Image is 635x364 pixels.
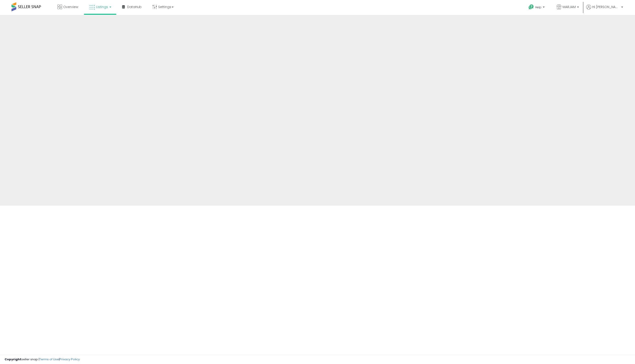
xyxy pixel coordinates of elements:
span: Overview [63,5,78,9]
span: MARJAM [563,5,576,9]
a: Hi [PERSON_NAME] [586,5,623,15]
span: Listings [96,5,108,9]
i: Get Help [528,4,534,10]
span: Hi [PERSON_NAME] [592,5,620,9]
span: DataHub [127,5,142,9]
a: Help [525,1,549,15]
span: Help [535,5,541,9]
